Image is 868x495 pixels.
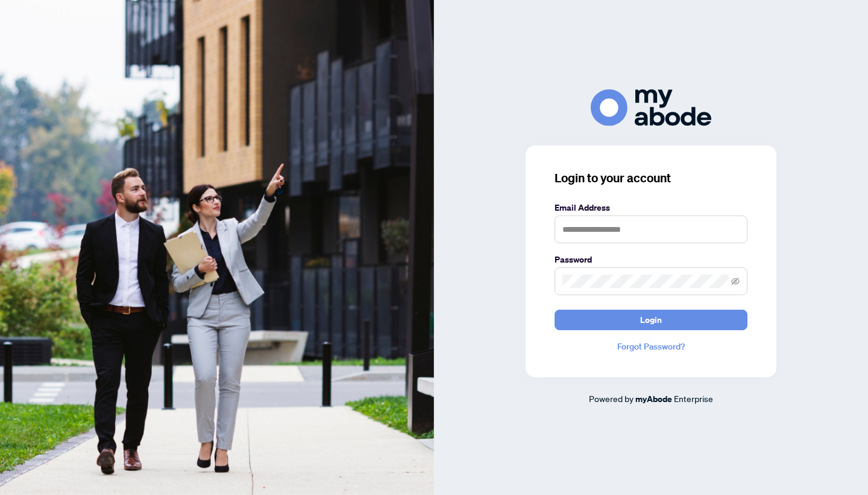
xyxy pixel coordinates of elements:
a: Forgot Password? [555,340,747,353]
label: Email Address [555,201,747,214]
label: Password [555,253,747,266]
button: Login [555,310,747,330]
h3: Login to your account [555,170,747,187]
span: Enterprise [674,393,713,404]
span: Powered by [589,393,634,404]
img: ma-logo [591,89,711,126]
span: Login [640,310,662,330]
a: myAbode [635,392,672,406]
span: eye-invisible [731,277,740,286]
